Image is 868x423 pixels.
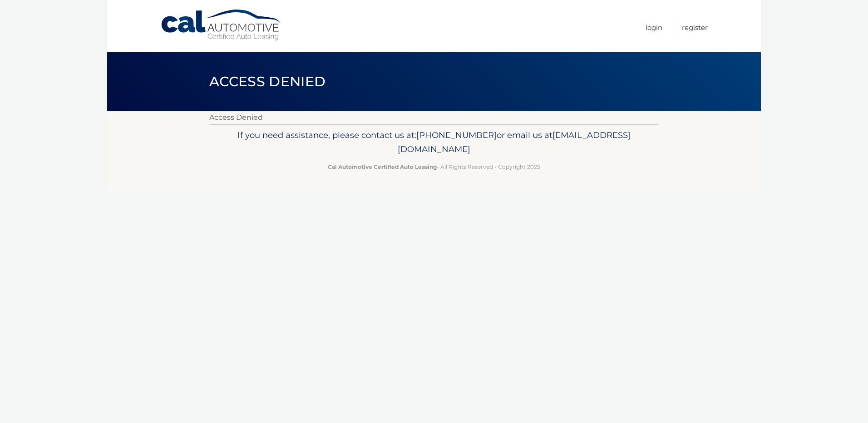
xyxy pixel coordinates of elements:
[209,73,325,90] span: Access Denied
[209,111,659,124] p: Access Denied
[215,128,653,157] p: If you need assistance, please contact us at: or email us at
[215,162,653,172] p: - All Rights Reserved - Copyright 2025
[682,20,708,35] a: Register
[416,130,497,140] span: [PHONE_NUMBER]
[160,9,283,41] a: Cal Automotive
[328,163,437,170] strong: Cal Automotive Certified Auto Leasing
[646,20,662,35] a: Login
